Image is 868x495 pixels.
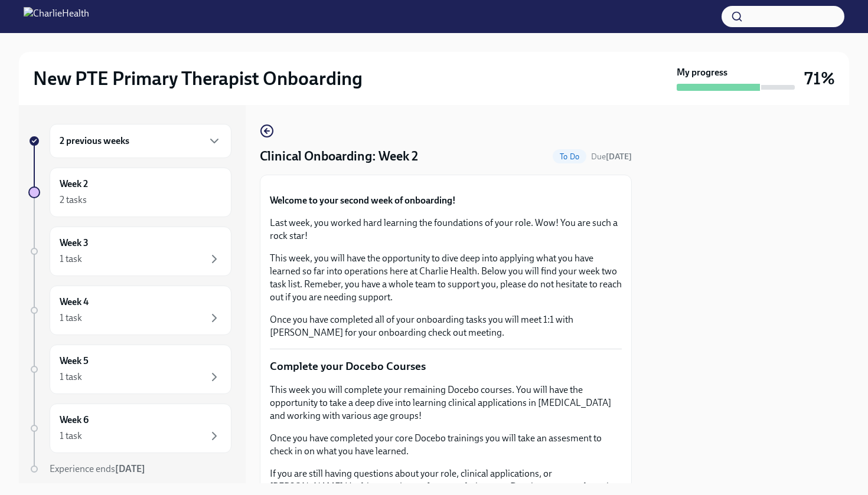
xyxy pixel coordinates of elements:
[24,7,89,26] img: CharlieHealth
[591,152,632,162] span: Due
[270,359,622,374] p: Complete your Docebo Courses
[270,217,622,242] p: Last week, you worked hard learning the foundations of your role. Wow! You are such a rock star!
[270,432,622,458] p: Once you have completed your core Docebo trainings you will take an assesment to check in on what...
[60,414,89,427] h6: Week 6
[60,253,82,265] div: 1 task
[115,463,145,474] strong: [DATE]
[606,152,632,162] strong: [DATE]
[60,312,82,324] div: 1 task
[33,67,363,90] h2: New PTE Primary Therapist Onboarding
[60,296,89,309] h6: Week 4
[28,168,231,217] a: Week 22 tasks
[270,383,622,422] p: This week you will complete your remaining Docebo courses. You will have the opportunity to take ...
[28,286,231,335] a: Week 41 task
[60,135,129,147] h6: 2 previous weeks
[50,124,231,158] div: 2 previous weeks
[60,355,89,368] h6: Week 5
[270,252,622,304] p: This week, you will have the opportunity to dive deep into applying what you have learned so far ...
[28,404,231,453] a: Week 61 task
[28,345,231,394] a: Week 51 task
[260,147,418,165] h4: Clinical Onboarding: Week 2
[270,195,456,206] strong: Welcome to your second week of onboarding!
[60,371,82,383] div: 1 task
[60,237,89,250] h6: Week 3
[677,66,727,79] strong: My progress
[591,151,632,162] span: September 6th, 2025 07:00
[553,152,586,161] span: To Do
[60,194,87,206] div: 2 tasks
[270,313,622,339] p: Once you have completed all of your onboarding tasks you will meet 1:1 with [PERSON_NAME] for you...
[60,178,88,191] h6: Week 2
[50,463,145,474] span: Experience ends
[28,227,231,276] a: Week 31 task
[60,430,82,442] div: 1 task
[804,68,835,89] h3: 71%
